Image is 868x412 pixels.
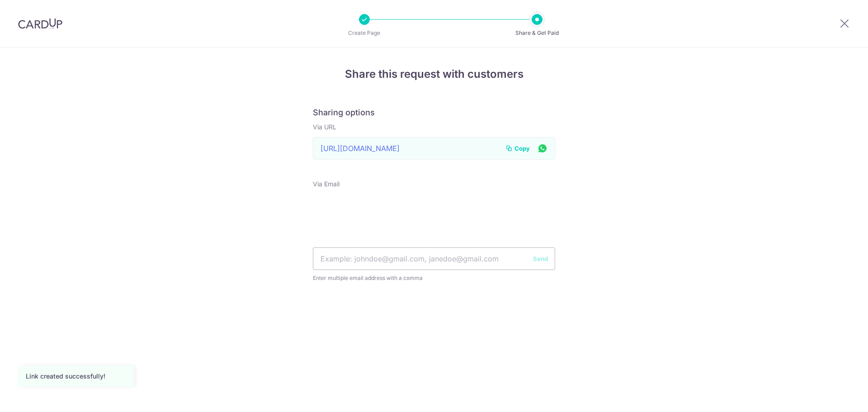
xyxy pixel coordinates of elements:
[313,137,555,160] input: To be generated after review
[533,254,548,263] button: Send
[26,372,126,381] div: Link created successfully!
[810,385,859,407] iframe: Opens a widget where you can find more information
[313,66,555,82] h4: Share this request with customers
[365,201,503,237] iframe: reCAPTCHA
[18,18,62,29] img: CardUp
[514,144,530,153] span: Copy
[313,180,340,189] label: Via Email
[504,28,571,38] p: Share & Get Paid
[313,247,555,270] input: Example: johndoe@gmail.com, janedoe@gmail.com
[505,144,530,153] button: Copy
[313,274,555,283] span: Enter multiple email address with a comma
[313,123,336,132] label: Via URL
[331,28,398,38] p: Create Page
[313,108,555,118] h6: Sharing options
